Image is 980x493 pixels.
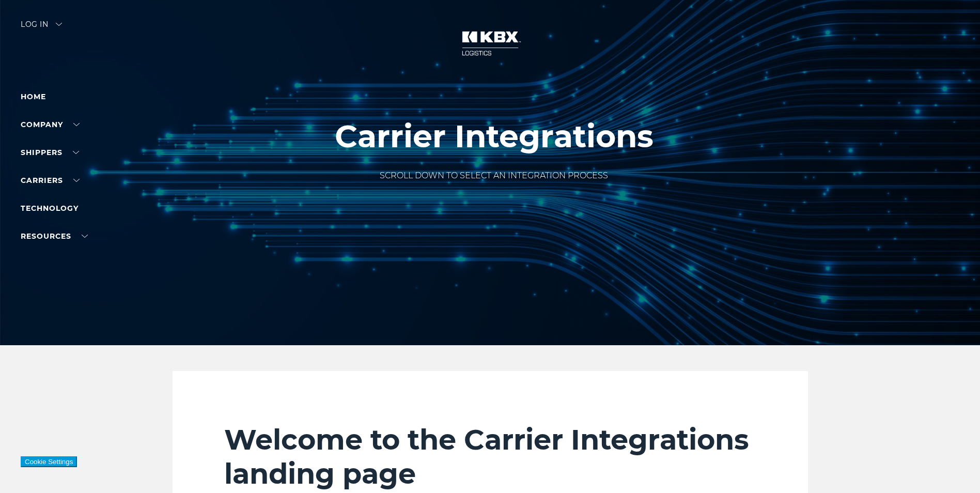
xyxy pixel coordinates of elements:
[224,423,756,491] h2: Welcome to the Carrier Integrations landing page
[21,21,62,36] div: Log in
[56,23,62,26] img: arrow
[21,456,77,467] button: Cookie Settings
[21,204,79,213] a: Technology
[21,148,79,157] a: SHIPPERS
[21,92,46,101] a: Home
[452,21,529,66] img: kbx logo
[335,170,654,182] p: SCROLL DOWN TO SELECT AN INTEGRATION PROCESS
[335,119,654,154] h1: Carrier Integrations
[21,176,80,185] a: Carriers
[21,120,80,129] a: Company
[21,232,88,241] a: RESOURCES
